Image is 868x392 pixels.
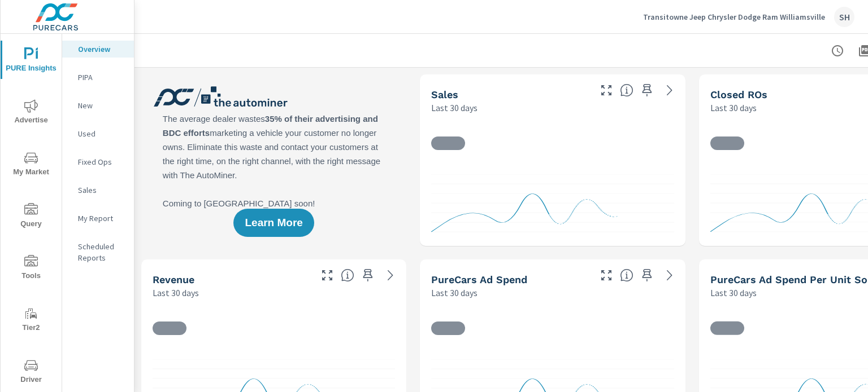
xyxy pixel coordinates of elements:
p: Scheduled Reports [78,241,125,263]
div: Sales [62,182,134,199]
p: Last 30 days [710,101,757,114]
a: See more details in report [381,266,400,284]
p: PIPA [78,72,125,83]
div: Overview [62,41,134,58]
h5: Closed ROs [710,89,767,100]
span: Total cost of media for all PureCars channels for the selected dealership group over the selected... [620,268,633,282]
p: Last 30 days [153,286,199,299]
div: New [62,97,134,114]
p: Overview [78,43,125,55]
span: Total sales revenue over the selected date range. [Source: This data is sourced from the dealer’s... [341,268,354,282]
div: Fixed Ops [62,153,134,170]
span: Driver [4,359,58,386]
span: My Market [4,151,58,179]
p: Fixed Ops [78,156,125,168]
span: Advertise [4,99,58,127]
h5: Sales [431,89,458,100]
span: Tools [4,255,58,283]
span: PURE Insights [4,47,58,75]
p: My Report [78,213,125,224]
span: Save this to your personalized report [359,266,377,284]
button: Make Fullscreen [597,266,615,284]
button: Learn More [233,209,314,237]
p: Transitowne Jeep Chrysler Dodge Ram Williamsville [643,12,825,22]
div: PIPA [62,69,134,86]
span: Number of vehicles sold by the dealership over the selected date range. [Source: This data is sou... [620,83,633,97]
h5: PureCars Ad Spend [431,274,527,285]
button: Make Fullscreen [597,81,615,99]
span: Query [4,203,58,231]
h5: Revenue [153,274,194,285]
span: Learn More [245,218,302,228]
div: Used [62,125,134,142]
div: SH [834,7,854,27]
span: Tier2 [4,307,58,334]
p: Last 30 days [431,286,478,299]
p: Last 30 days [710,286,757,299]
span: Save this to your personalized report [638,81,656,99]
p: New [78,100,125,111]
div: My Report [62,210,134,227]
a: See more details in report [661,266,679,284]
p: Used [78,128,125,139]
p: Last 30 days [431,101,478,114]
p: Sales [78,184,125,196]
div: Scheduled Reports [62,238,134,266]
a: See more details in report [661,81,679,99]
span: Save this to your personalized report [638,266,656,284]
button: Make Fullscreen [318,266,336,284]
